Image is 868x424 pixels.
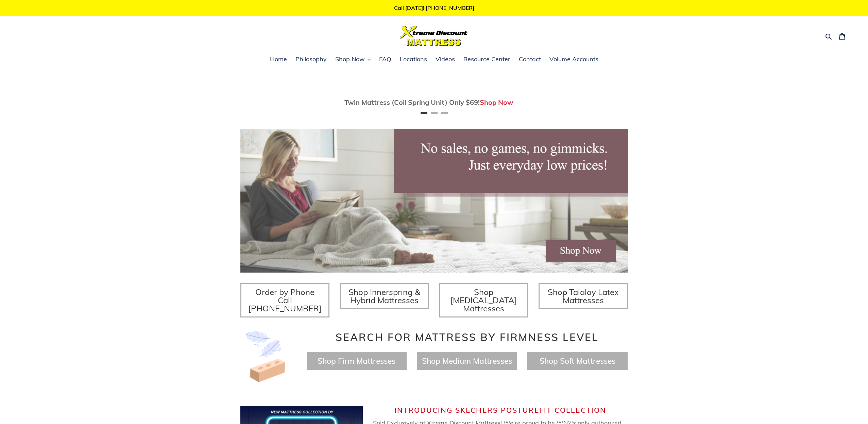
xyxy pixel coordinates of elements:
[422,356,512,366] a: Shop Medium Mattresses
[295,55,327,63] span: Philosophy
[549,55,598,63] span: Volume Accounts
[332,54,374,65] button: Shop Now
[540,356,615,366] a: Shop Soft Mattresses
[240,129,628,273] img: herobannermay2022-1652879215306_1200x.jpg
[400,26,468,46] img: Xtreme Discount Mattress
[431,112,438,114] button: Page 2
[441,112,448,114] button: Page 3
[432,54,458,65] a: Videos
[240,331,291,382] img: Image-of-brick- and-feather-representing-firm-and-soft-feel
[439,283,529,317] a: Shop [MEDICAL_DATA] Mattresses
[240,283,330,317] a: Order by Phone Call [PHONE_NUMBER]
[519,55,541,63] span: Contact
[515,54,544,65] a: Contact
[480,98,513,107] a: Shop Now
[460,54,514,65] a: Resource Center
[396,54,430,65] a: Locations
[450,287,517,313] span: Shop [MEDICAL_DATA] Mattresses
[348,287,420,305] span: Shop Innerspring & Hybrid Mattresses
[394,406,606,414] span: Introducing Skechers Posturefit Collection
[436,55,455,63] span: Videos
[318,356,395,366] a: Shop Firm Mattresses
[421,112,427,114] button: Page 1
[340,283,429,309] a: Shop Innerspring & Hybrid Mattresses
[270,55,287,63] span: Home
[548,287,619,305] span: Shop Talalay Latex Mattresses
[463,55,510,63] span: Resource Center
[539,283,628,309] a: Shop Talalay Latex Mattresses
[546,54,602,65] a: Volume Accounts
[400,55,427,63] span: Locations
[267,54,290,65] a: Home
[248,287,322,313] span: Order by Phone Call [PHONE_NUMBER]
[336,331,599,344] span: Search for Mattress by Firmness Level
[379,55,391,63] span: FAQ
[292,54,330,65] a: Philosophy
[376,54,395,65] a: FAQ
[335,55,365,63] span: Shop Now
[344,98,480,107] span: Twin Mattress (Coil Spring Unit) Only $69!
